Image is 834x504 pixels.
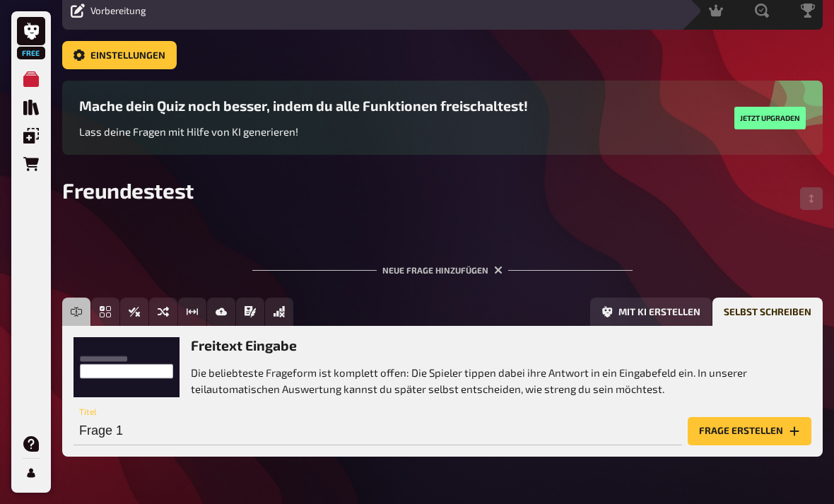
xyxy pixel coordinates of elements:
h3: Mache dein Quiz noch besser, indem du alle Funktionen freischaltest! [79,98,528,114]
button: Reihenfolge anpassen [800,187,823,210]
button: Einstellungen [62,41,177,69]
button: Prosa (Langtext) [236,298,264,326]
span: Vorbereitung [90,5,146,16]
span: Lass deine Fragen mit Hilfe von KI generieren! [79,125,298,138]
button: Einfachauswahl [91,298,119,326]
span: Free [18,49,44,57]
span: Freundestest [62,177,194,203]
button: Sortierfrage [149,298,177,326]
p: Die beliebteste Frageform ist komplett offen: Die Spieler tippen dabei ihre Antwort in ein Eingab... [191,365,811,397]
button: Wahr / Falsch [120,298,148,326]
button: Selbst schreiben [712,298,823,326]
button: Frage erstellen [688,417,811,445]
span: Einstellungen [90,51,165,61]
button: Jetzt upgraden [734,107,806,129]
button: Mit KI erstellen [590,298,712,326]
h3: Freitext Eingabe [191,337,811,353]
input: Titel [74,417,682,445]
button: Bild-Antwort [207,298,235,326]
button: Schätzfrage [178,298,206,326]
div: Neue Frage hinzufügen [252,242,633,286]
button: Freitext Eingabe [62,298,90,326]
button: Offline Frage [265,298,293,326]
